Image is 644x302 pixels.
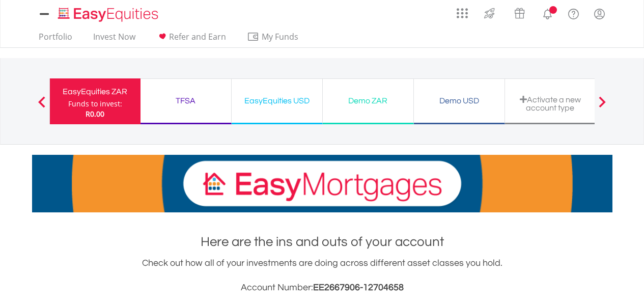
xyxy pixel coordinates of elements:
img: thrive-v2.svg [481,5,498,21]
span: Refer and Earn [169,31,226,42]
img: grid-menu-icon.svg [457,8,468,19]
a: Refer and Earn [152,32,230,47]
div: Activate a new account type [511,95,590,112]
div: EasyEquities USD [238,94,316,108]
div: Check out how all of your investments are doing across different asset classes you hold. [32,256,612,295]
div: Demo USD [420,94,498,108]
a: Home page [54,3,162,23]
a: Invest Now [89,32,139,47]
a: Vouchers [505,3,535,21]
div: EasyEquities ZAR [56,85,134,99]
span: R0.00 [86,109,104,119]
a: AppsGrid [450,3,474,19]
div: Funds to invest: [68,99,122,109]
a: Portfolio [35,32,76,47]
h3: Account Number: [32,281,612,295]
div: TFSA [147,94,225,108]
img: EasyEquities_Logo.png [56,6,162,23]
a: Notifications [535,3,561,23]
span: My Funds [247,30,314,43]
img: EasyMortage Promotion Banner [32,155,612,212]
a: My Profile [586,3,612,25]
div: Demo ZAR [329,94,407,108]
a: FAQ's and Support [561,3,586,23]
span: EE2667906-12704658 [313,283,404,292]
h1: Here are the ins and outs of your account [32,233,612,251]
img: vouchers-v2.svg [511,5,528,21]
